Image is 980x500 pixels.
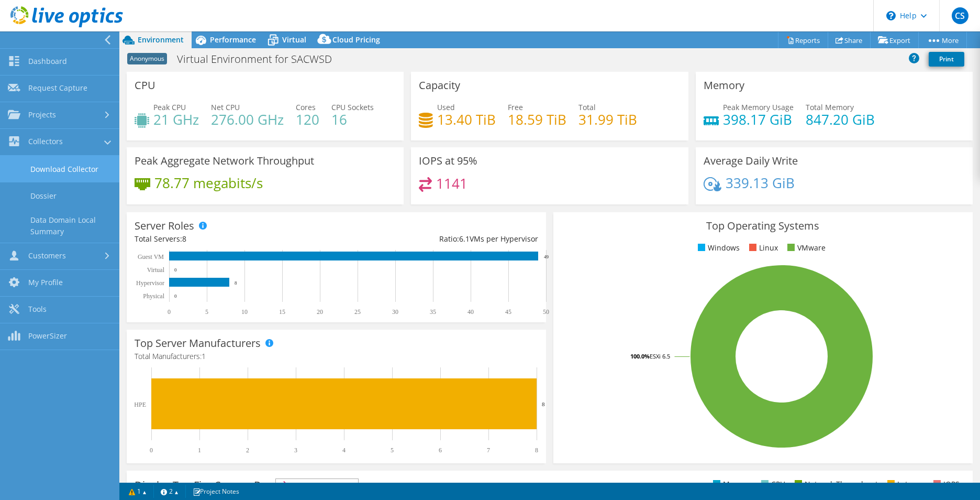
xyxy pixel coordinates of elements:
[650,352,670,360] tspan: ESXi 6.5
[578,114,637,125] h4: 31.99 TiB
[317,308,323,316] text: 20
[135,338,261,349] h3: Top Server Manufacturers
[138,35,184,45] span: Environment
[885,479,924,490] li: Latency
[210,35,256,45] span: Performance
[543,308,549,316] text: 50
[331,114,374,125] h4: 16
[182,234,186,244] span: 8
[296,102,316,112] span: Cores
[778,32,828,48] a: Reports
[135,80,155,91] h3: CPU
[578,102,596,112] span: Total
[153,485,186,498] a: 2
[153,114,199,125] h4: 21 GHz
[704,155,798,167] h3: Average Daily Write
[235,280,237,286] text: 8
[185,485,247,498] a: Project Notes
[135,233,336,245] div: Total Servers:
[723,114,794,125] h4: 398.17 GiB
[172,53,348,65] h1: Virtual Environment for SACWSD
[168,308,171,316] text: 0
[726,177,795,189] h4: 339.13 GiB
[561,220,965,232] h3: Top Operating Systems
[931,479,960,490] li: IOPS
[153,102,186,112] span: Peak CPU
[437,102,455,112] span: Used
[205,308,208,316] text: 5
[174,267,177,273] text: 0
[279,308,285,316] text: 15
[174,294,177,299] text: 0
[138,253,164,260] text: Guest VM
[704,80,744,91] h3: Memory
[792,479,878,490] li: Network Throughput
[147,266,165,274] text: Virtual
[806,102,854,112] span: Total Memory
[467,308,474,316] text: 40
[929,52,964,67] a: Print
[886,11,896,20] svg: \n
[759,479,785,490] li: CPU
[439,447,442,454] text: 6
[710,479,752,490] li: Memory
[246,447,249,454] text: 2
[870,32,919,48] a: Export
[154,177,263,189] h4: 78.77 megabits/s
[211,102,240,112] span: Net CPU
[135,351,538,362] h4: Total Manufacturers:
[806,114,875,125] h4: 847.20 GiB
[508,102,523,112] span: Free
[136,279,164,287] text: Hypervisor
[544,254,549,259] text: 49
[828,32,871,48] a: Share
[211,114,284,125] h4: 276.00 GHz
[508,114,566,125] h4: 18.59 TiB
[150,447,153,454] text: 0
[354,308,361,316] text: 25
[202,351,206,361] span: 1
[747,242,778,254] li: Linux
[542,401,545,407] text: 8
[276,479,358,492] span: IOPS
[135,155,314,167] h3: Peak Aggregate Network Throughput
[505,308,511,316] text: 45
[437,114,496,125] h4: 13.40 TiB
[459,234,470,244] span: 6.1
[135,220,194,232] h3: Server Roles
[331,102,374,112] span: CPU Sockets
[143,292,164,300] text: Physical
[282,35,306,45] span: Virtual
[436,178,467,189] h4: 1141
[785,242,826,254] li: VMware
[918,32,967,48] a: More
[134,401,146,408] text: HPE
[336,233,538,245] div: Ratio: VMs per Hypervisor
[723,102,794,112] span: Peak Memory Usage
[419,80,460,91] h3: Capacity
[294,447,297,454] text: 3
[127,53,167,64] span: Anonymous
[952,7,968,24] span: CS
[695,242,740,254] li: Windows
[487,447,490,454] text: 7
[391,447,394,454] text: 5
[419,155,477,167] h3: IOPS at 95%
[342,447,346,454] text: 4
[241,308,248,316] text: 10
[296,114,319,125] h4: 120
[630,352,650,360] tspan: 100.0%
[198,447,201,454] text: 1
[332,35,380,45] span: Cloud Pricing
[121,485,154,498] a: 1
[535,447,538,454] text: 8
[392,308,398,316] text: 30
[430,308,436,316] text: 35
